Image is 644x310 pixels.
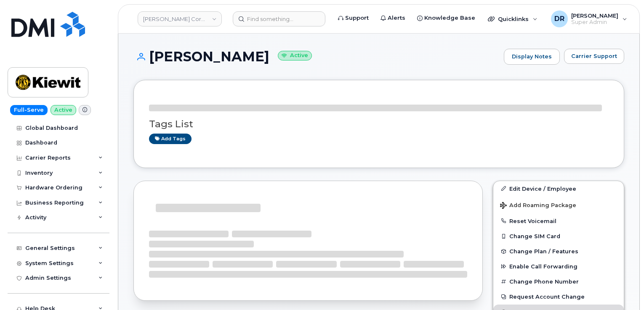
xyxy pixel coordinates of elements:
[509,263,577,270] span: Enable Call Forwarding
[493,244,624,259] button: Change Plan / Features
[493,274,624,289] button: Change Phone Number
[493,213,624,229] button: Reset Voicemail
[571,52,617,60] span: Carrier Support
[504,49,560,65] a: Display Notes
[564,49,624,64] button: Carrier Support
[509,248,578,255] span: Change Plan / Features
[493,229,624,244] button: Change SIM Card
[493,289,624,304] button: Request Account Change
[133,49,500,64] h1: [PERSON_NAME]
[149,134,192,144] a: Add tags
[493,196,624,213] button: Add Roaming Package
[493,181,624,196] a: Edit Device / Employee
[149,119,609,129] h3: Tags List
[278,51,312,60] small: Active
[500,202,576,210] span: Add Roaming Package
[493,259,624,274] button: Enable Call Forwarding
